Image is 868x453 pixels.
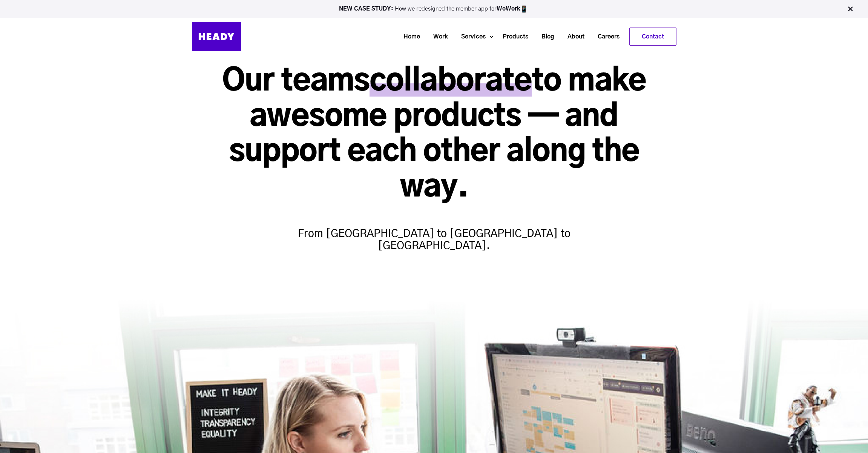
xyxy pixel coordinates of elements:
div: Navigation Menu [248,28,676,46]
img: Heady_Logo_Web-01 (1) [192,22,241,51]
h1: Our teams to make awesome products — and support each other along the way. [192,64,676,205]
h4: From [GEOGRAPHIC_DATA] to [GEOGRAPHIC_DATA] to [GEOGRAPHIC_DATA]. [287,213,581,252]
strong: NEW CASE STUDY: [339,6,395,12]
a: Services [452,30,489,44]
img: app emoji [520,5,528,13]
a: Contact [630,28,676,45]
a: Careers [588,30,623,44]
img: Close Bar [847,5,854,13]
a: Work [424,30,452,44]
a: Products [493,30,532,44]
a: Blog [532,30,558,44]
p: How we redesigned the member app for [3,5,865,13]
span: collaborate [370,66,532,97]
a: WeWork [497,6,520,12]
a: Home [394,30,424,44]
a: About [558,30,588,44]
